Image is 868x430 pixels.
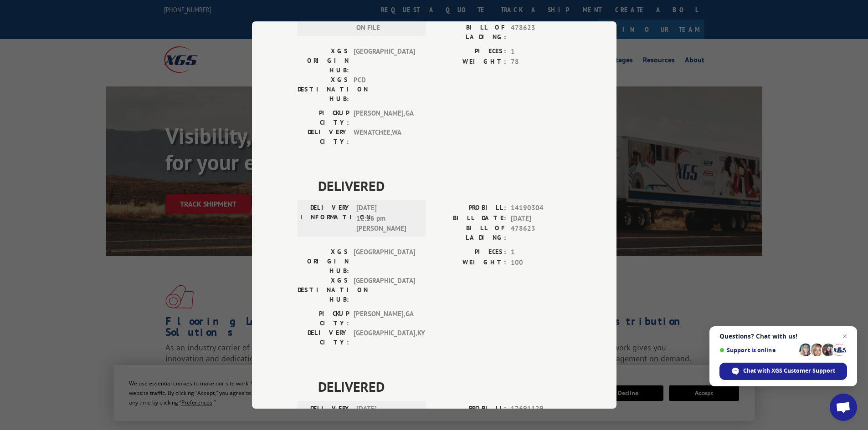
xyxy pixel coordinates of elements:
label: WEIGHT: [434,258,506,268]
label: DELIVERY CITY: [298,328,349,347]
span: [GEOGRAPHIC_DATA] , KY [354,328,415,347]
label: BILL OF LADING: [434,223,506,243]
label: XGS DESTINATION HUB: [298,75,349,104]
span: DELIVERED [318,376,571,397]
label: PICKUP CITY: [298,108,349,127]
span: 478623 [511,223,571,243]
label: PICKUP CITY: [298,309,349,328]
label: XGS ORIGIN HUB: [298,46,349,75]
label: DELIVERY CITY: [298,127,349,147]
label: BILL OF LADING: [434,23,506,42]
label: PIECES: [434,46,506,57]
label: PROBILL: [434,203,506,213]
span: [GEOGRAPHIC_DATA] [354,276,415,304]
span: 1 [511,247,571,258]
span: [PERSON_NAME] , GA [354,108,415,127]
div: Chat with XGS Customer Support [719,363,847,380]
label: XGS DESTINATION HUB: [298,276,349,304]
label: DELIVERY INFORMATION: [300,203,352,234]
label: XGS ORIGIN HUB: [298,247,349,276]
span: WENATCHEE , WA [354,127,415,147]
span: [GEOGRAPHIC_DATA] [354,46,415,75]
span: DELIVERED [318,176,571,196]
label: BILL DATE: [434,213,506,224]
span: [DATE] 12:16 pm [PERSON_NAME] [356,203,418,234]
div: Open chat [830,394,857,421]
span: 100 [511,258,571,268]
label: PROBILL: [434,404,506,414]
span: Questions? Chat with us! [719,333,847,340]
span: Support is online [719,347,796,354]
span: Close chat [839,331,850,342]
span: 1 [511,46,571,57]
span: Chat with XGS Customer Support [743,367,835,375]
label: PIECES: [434,247,506,258]
span: 14190304 [511,203,571,213]
span: 78 [511,57,571,67]
span: [DATE] [511,213,571,224]
span: PCD [354,75,415,104]
label: WEIGHT: [434,57,506,67]
span: 17691129 [511,404,571,414]
span: 478623 [511,23,571,42]
span: [PERSON_NAME] , GA [354,309,415,328]
span: [GEOGRAPHIC_DATA] [354,247,415,276]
